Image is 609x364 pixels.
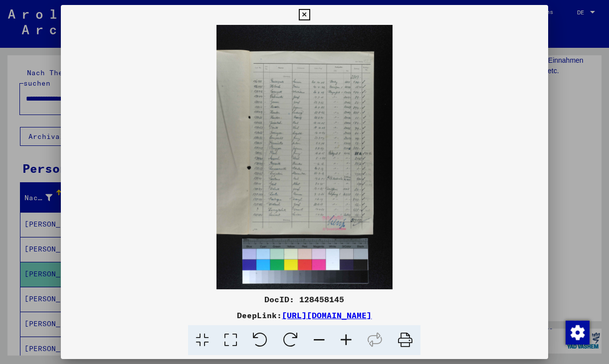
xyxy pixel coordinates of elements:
div: DocID: 128458145 [61,293,548,305]
img: 001.jpg [61,25,548,289]
div: DeepLink: [61,309,548,321]
img: Zustimmung ändern [566,321,590,345]
div: Zustimmung ändern [565,320,589,344]
a: [URL][DOMAIN_NAME] [282,310,372,320]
